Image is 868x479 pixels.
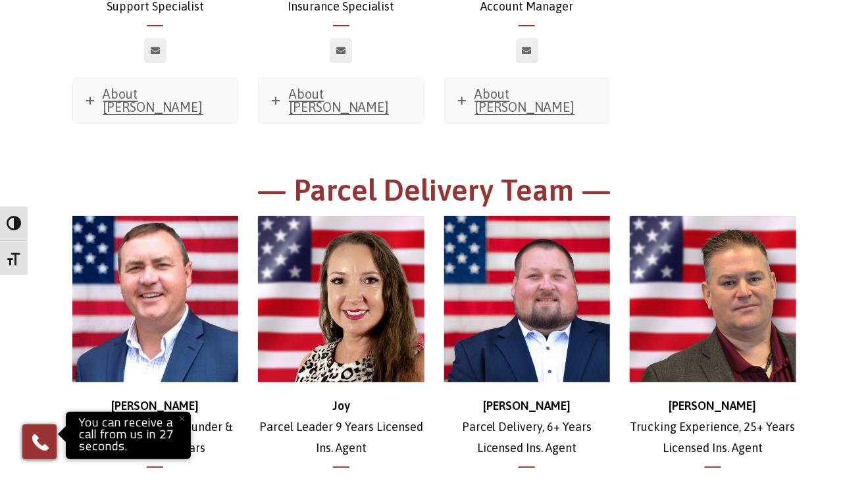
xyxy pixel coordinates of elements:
strong: [PERSON_NAME] [111,399,199,413]
button: Close [168,404,197,433]
strong: [PERSON_NAME] [483,399,571,413]
p: You can receive a call from us in 27 seconds. [69,415,188,456]
a: About [PERSON_NAME] [445,78,610,123]
img: Brian [72,216,239,382]
p: Parcel Delivery, 6+ Years Licensed Ins. Agent [444,395,611,459]
img: Trevor_headshot_500x500 [630,216,796,382]
p: Parcel Leader 9 Years Licensed Ins. Agent [258,395,424,459]
h1: — Parcel Delivery Team — [72,171,796,216]
img: Phone icon [30,432,51,453]
img: stephen [444,216,611,382]
span: About [PERSON_NAME] [289,86,389,114]
img: new_500x500 (1) [258,216,424,382]
strong: [PERSON_NAME] [669,399,757,413]
strong: Joy [332,399,350,413]
span: About [PERSON_NAME] [103,86,203,114]
p: Trucking Experience, 25+ Years Licensed Ins. Agent [630,395,796,459]
p: Parcel Delivery Co-Founder & Director, 13+ Years [72,395,239,459]
a: About [PERSON_NAME] [73,78,238,123]
a: About [PERSON_NAME] [259,78,424,123]
span: About [PERSON_NAME] [475,86,575,114]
